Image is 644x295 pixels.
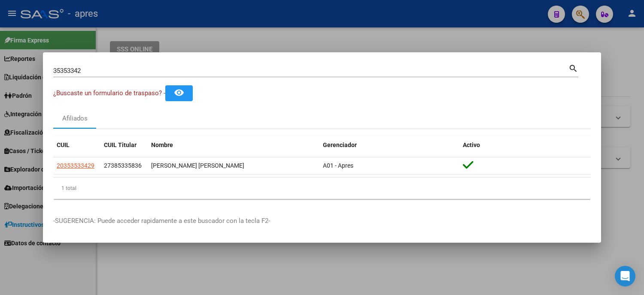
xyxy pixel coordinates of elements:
datatable-header-cell: Gerenciador [319,136,459,154]
div: 1 total [53,178,591,199]
span: CUIL [57,141,70,148]
span: A01 - Apres [323,162,353,169]
datatable-header-cell: CUIL Titular [100,136,148,154]
span: ¿Buscaste un formulario de traspaso? - [53,89,165,97]
div: Afiliados [62,114,88,123]
mat-icon: remove_red_eye [174,87,184,98]
span: Gerenciador [323,141,357,148]
span: 20353533429 [57,162,94,169]
span: Activo [463,141,480,148]
span: CUIL Titular [104,141,137,148]
datatable-header-cell: Nombre [148,136,319,154]
p: -SUGERENCIA: Puede acceder rapidamente a este buscador con la tecla F2- [53,216,591,226]
span: 27385335836 [104,162,142,169]
datatable-header-cell: Activo [459,136,591,154]
div: [PERSON_NAME] [PERSON_NAME] [151,161,316,171]
div: Open Intercom Messenger [615,266,635,286]
mat-icon: search [568,63,578,73]
datatable-header-cell: CUIL [53,136,100,154]
span: Nombre [151,141,173,148]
